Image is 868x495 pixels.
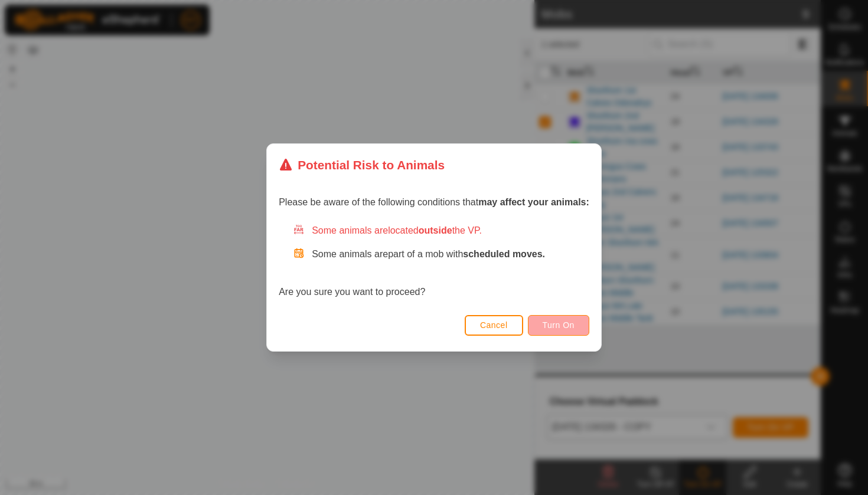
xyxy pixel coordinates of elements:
span: Please be aware of the following conditions that [279,197,589,207]
div: Potential Risk to Animals [279,156,445,174]
span: Turn On [543,320,575,330]
span: part of a mob with [388,249,545,259]
button: Cancel [465,315,523,336]
strong: scheduled moves. [463,249,545,259]
span: Cancel [480,320,508,330]
div: Some animals are [293,224,589,238]
div: Are you sure you want to proceed? [279,224,589,299]
p: Some animals are [312,247,589,261]
button: Turn On [528,315,589,336]
strong: may affect your animals: [478,197,589,207]
strong: outside [419,225,452,235]
span: located the VP. [388,225,482,235]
